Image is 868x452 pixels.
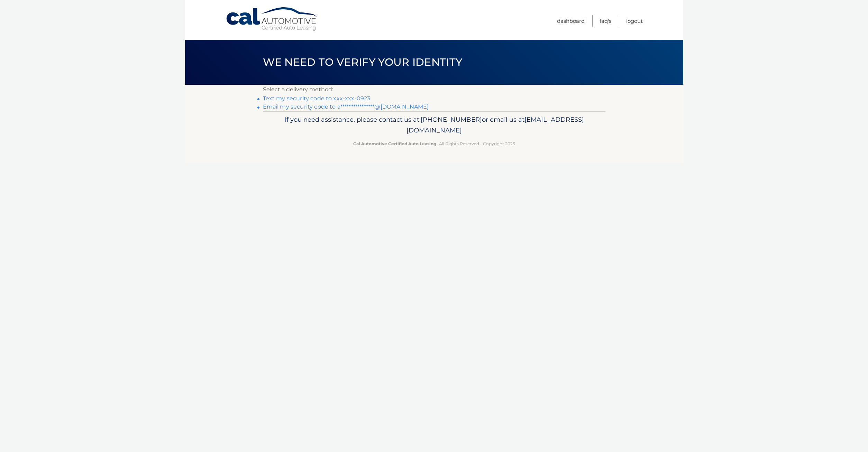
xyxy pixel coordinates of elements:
[263,85,605,94] p: Select a delivery method:
[353,141,436,146] strong: Cal Automotive Certified Auto Leasing
[267,140,601,147] p: - All Rights Reserved - Copyright 2025
[600,15,611,27] a: FAQ's
[263,56,463,68] span: We need to verify your identity
[626,15,643,27] a: Logout
[263,95,371,102] a: Text my security code to xxx-xxx-0923
[267,114,601,136] p: If you need assistance, please contact us at: or email us at
[226,7,319,31] a: Cal Automotive
[557,15,585,27] a: Dashboard
[421,116,482,123] span: [PHONE_NUMBER]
